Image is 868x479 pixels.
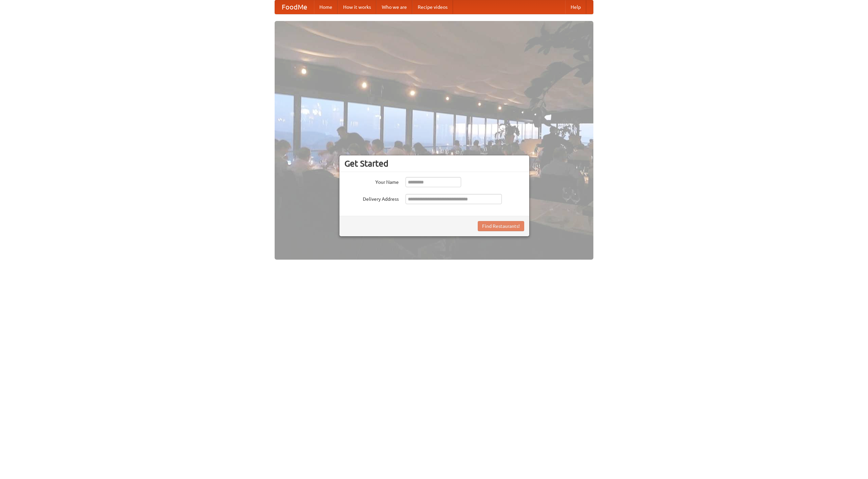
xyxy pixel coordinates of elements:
a: Home [314,0,338,14]
a: Help [565,0,586,14]
label: Your Name [344,177,399,186]
button: Find Restaurants! [478,221,524,231]
h3: Get Started [344,158,524,169]
a: FoodMe [275,0,314,14]
a: Who we are [376,0,412,14]
label: Delivery Address [344,194,399,202]
a: Recipe videos [412,0,453,14]
a: How it works [338,0,376,14]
